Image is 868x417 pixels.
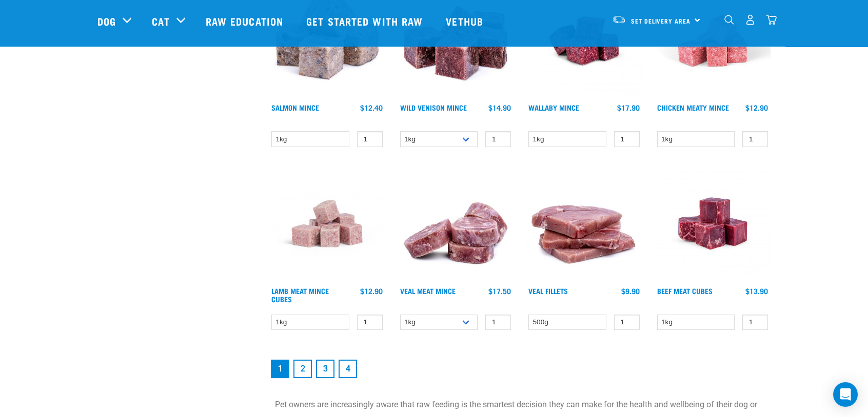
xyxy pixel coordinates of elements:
[195,1,296,41] a: Raw Education
[742,131,768,147] input: 1
[152,13,169,29] a: Cat
[614,315,640,330] input: 1
[271,289,329,301] a: Lamb Meat Mince Cubes
[614,131,640,147] input: 1
[655,165,771,282] img: Beef Meat Cubes 1669
[360,287,383,295] div: $12.90
[398,165,514,282] img: 1160 Veal Meat Mince Medallions 01
[269,165,385,282] img: Lamb Meat Mince
[357,315,383,330] input: 1
[528,289,568,293] a: Veal Fillets
[657,106,729,109] a: Chicken Meaty Mince
[766,14,777,25] img: home-icon@2x.png
[436,1,496,41] a: Vethub
[400,106,467,109] a: Wild Venison Mince
[488,103,511,112] div: $14.90
[293,360,312,378] a: Goto page 2
[745,14,756,25] img: user.png
[357,131,383,147] input: 1
[745,103,768,112] div: $12.90
[617,103,640,112] div: $17.90
[745,287,768,295] div: $13.90
[269,358,771,380] nav: pagination
[488,287,511,295] div: $17.50
[271,360,289,378] a: Page 1
[316,360,334,378] a: Goto page 3
[833,382,858,407] div: Open Intercom Messenger
[742,315,768,330] input: 1
[528,106,579,109] a: Wallaby Mince
[612,15,626,24] img: van-moving.png
[360,103,383,112] div: $12.40
[271,106,319,109] a: Salmon Mince
[631,19,691,23] span: Set Delivery Area
[657,289,713,293] a: Beef Meat Cubes
[526,165,642,282] img: Stack Of Raw Veal Fillets
[339,360,357,378] a: Goto page 4
[621,287,640,295] div: $9.90
[296,1,436,41] a: Get started with Raw
[97,13,116,29] a: Dog
[485,315,511,330] input: 1
[400,289,456,293] a: Veal Meat Mince
[724,15,734,25] img: home-icon-1@2x.png
[485,131,511,147] input: 1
